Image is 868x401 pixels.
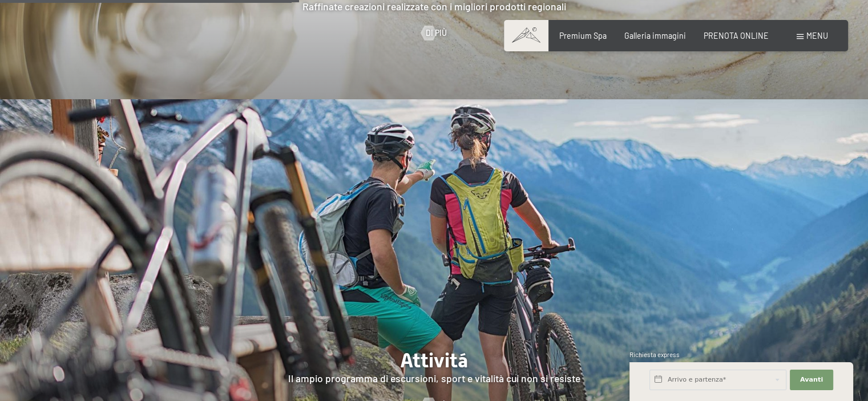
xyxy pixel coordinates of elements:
div: Dominio [60,67,87,75]
a: Di più [421,27,447,39]
img: logo_orange.svg [18,18,27,27]
img: website_grey.svg [18,30,27,39]
span: Richiesta express [629,351,680,358]
span: Di più [426,27,447,39]
a: PRENOTA ONLINE [704,31,769,40]
div: Dominio: [DOMAIN_NAME] [30,30,128,39]
a: Premium Spa [559,31,607,40]
img: tab_keywords_by_traffic_grey.svg [115,66,124,75]
button: Avanti [790,370,833,390]
div: v 4.0.25 [32,18,56,27]
span: Avanti [800,375,823,384]
span: Menu [806,31,828,40]
a: Galleria immagini [624,31,686,40]
div: Keyword (traffico) [127,67,189,75]
img: tab_domain_overview_orange.svg [47,66,56,75]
